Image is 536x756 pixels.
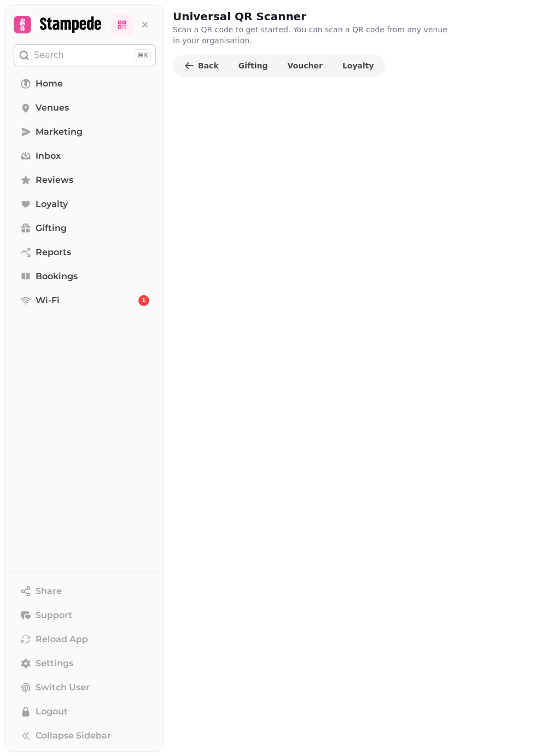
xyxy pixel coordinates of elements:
[14,580,156,602] button: Share
[14,97,156,119] a: Venues
[14,290,156,311] a: Wi-Fi1
[36,657,73,670] span: Settings
[36,585,62,598] span: Share
[14,44,156,66] button: Search⌘K
[135,49,151,61] div: ⌘K
[14,145,156,167] a: Inbox
[198,62,219,70] span: Back
[14,701,156,723] button: Logout
[36,149,61,163] span: Inbox
[334,57,383,74] button: Loyalty
[14,169,156,191] a: Reviews
[36,729,111,742] span: Collapse Sidebar
[36,77,63,90] span: Home
[14,604,156,626] button: Support
[36,101,69,114] span: Venues
[36,125,83,138] span: Marketing
[288,62,323,70] span: Voucher
[36,222,67,235] span: Gifting
[36,681,90,694] span: Switch User
[36,198,68,211] span: Loyalty
[36,174,73,187] span: Reviews
[238,62,268,70] span: Gifting
[14,628,156,650] button: Reload App
[142,297,145,304] span: 1
[36,609,72,622] span: Support
[36,705,68,718] span: Logout
[173,9,383,24] h2: Universal QR Scanner
[230,57,277,74] button: Gifting
[342,62,374,70] span: Loyalty
[14,73,156,95] a: Home
[14,266,156,287] a: Bookings
[14,217,156,239] a: Gifting
[14,121,156,143] a: Marketing
[36,270,78,283] span: Bookings
[279,57,331,74] button: Voucher
[14,725,156,747] button: Collapse Sidebar
[14,193,156,215] a: Loyalty
[36,294,60,307] span: Wi-Fi
[14,653,156,674] a: Settings
[175,57,228,74] button: Back
[34,49,64,62] p: Search
[14,677,156,699] button: Switch User
[14,241,156,263] a: Reports
[36,633,88,646] span: Reload App
[173,24,453,46] p: Scan a QR code to get started. You can scan a QR code from any venue in your organisation.
[36,246,71,259] span: Reports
